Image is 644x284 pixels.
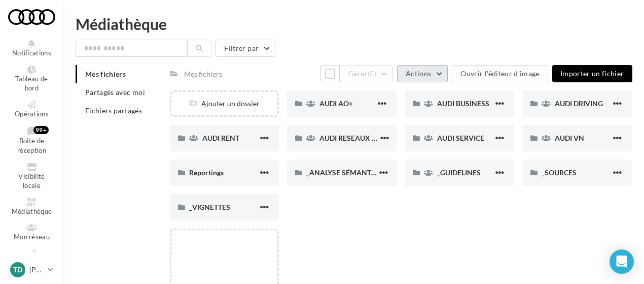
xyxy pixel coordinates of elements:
[437,99,489,108] span: AUDI BUSINESS
[17,137,46,155] span: Boîte de réception
[319,134,403,142] span: AUDI RESEAUX SOCIAUX
[319,99,353,108] span: AUDI AO+
[14,233,50,241] span: Mon réseau
[560,69,624,78] span: Importer un fichier
[306,168,388,177] span: _ANALYSE SÉMANTIQUE
[8,99,55,120] a: Opérations
[184,69,222,79] div: Mes fichiers
[85,106,142,115] span: Fichiers partagés
[171,99,278,109] div: Ajouter un dossier
[85,88,145,97] span: Partagés avec moi
[189,203,230,211] span: _VIGNETTES
[12,207,52,215] span: Médiathèque
[368,70,376,78] span: (0)
[452,65,548,82] button: Ouvrir l'éditeur d'image
[8,260,55,279] a: TD [PERSON_NAME]
[12,49,51,57] span: Notifications
[555,99,603,108] span: AUDI DRIVING
[555,134,584,142] span: AUDI VN
[13,265,22,275] span: TD
[8,196,55,218] a: Médiathèque
[610,249,634,274] div: Open Intercom Messenger
[76,16,632,31] div: Médiathèque
[542,168,577,177] span: _SOURCES
[33,126,49,134] div: 99+
[552,65,632,82] button: Importer un fichier
[8,161,55,192] a: Visibilité locale
[29,265,44,275] p: [PERSON_NAME]
[397,65,448,82] button: Actions
[85,70,126,78] span: Mes fichiers
[18,172,45,190] span: Visibilité locale
[437,134,484,142] span: AUDI SERVICE
[202,134,239,142] span: AUDI RENT
[8,38,55,59] button: Notifications
[8,64,55,94] a: Tableau de bord
[8,124,55,156] a: Boîte de réception 99+
[406,69,431,78] span: Actions
[189,168,224,177] span: Reportings
[15,110,49,118] span: Opérations
[340,65,393,82] button: Gérer(0)
[8,222,55,243] a: Mon réseau
[15,75,48,92] span: Tableau de bord
[437,168,481,177] span: _GUIDELINES
[216,40,275,57] button: Filtrer par
[8,247,55,269] a: Campagnes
